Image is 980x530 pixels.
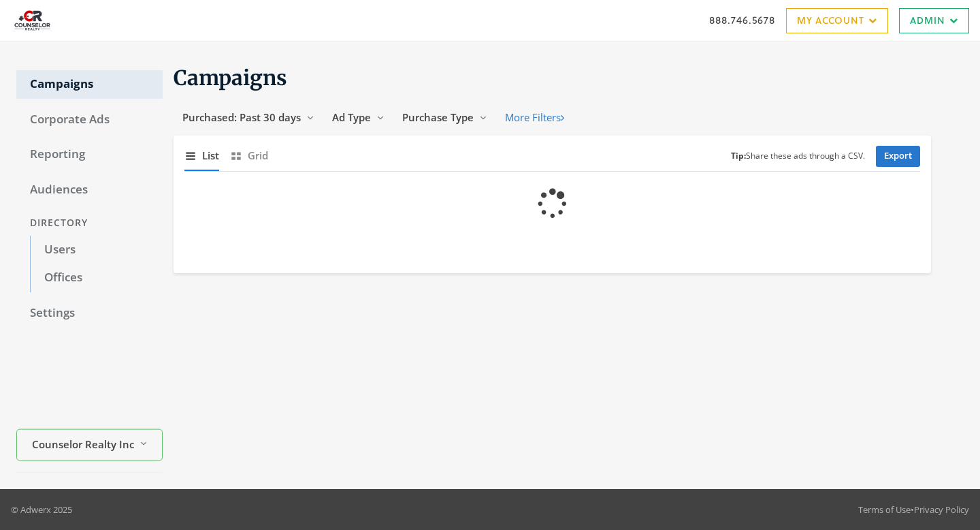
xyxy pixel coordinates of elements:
[30,236,163,264] a: Users
[858,503,969,516] div: •
[786,8,888,33] a: My Account
[16,70,163,99] a: Campaigns
[876,146,920,167] a: Export
[174,65,287,91] span: Campaigns
[899,8,969,33] a: Admin
[230,141,268,170] button: Grid
[30,264,163,292] a: Offices
[16,299,163,328] a: Settings
[11,503,72,516] p: © Adwerx 2025
[248,148,268,163] span: Grid
[332,110,371,124] span: Ad Type
[496,105,573,130] button: More Filters
[709,13,775,27] a: 888.746.5678
[16,140,163,169] a: Reporting
[174,105,323,130] button: Purchased: Past 30 days
[731,150,746,161] b: Tip:
[16,429,163,461] button: Counselor Realty Inc.
[184,141,219,170] button: List
[32,436,134,452] span: Counselor Realty Inc.
[858,503,911,516] a: Terms of Use
[16,106,163,134] a: Corporate Ads
[731,150,865,163] small: Share these ads through a CSV.
[182,110,301,124] span: Purchased: Past 30 days
[402,110,474,124] span: Purchase Type
[202,148,219,163] span: List
[323,105,393,130] button: Ad Type
[393,105,496,130] button: Purchase Type
[16,176,163,204] a: Audiences
[11,3,54,37] img: Adwerx
[914,503,969,516] a: Privacy Policy
[16,211,163,236] div: Directory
